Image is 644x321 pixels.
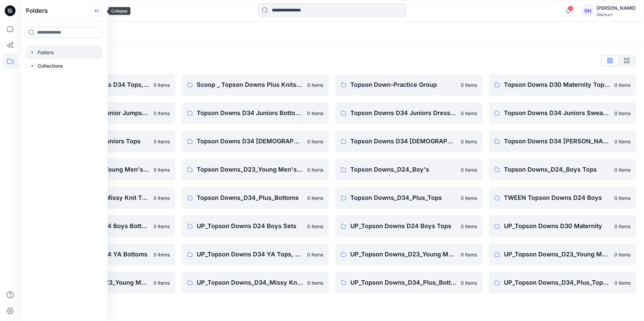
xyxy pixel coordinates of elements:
p: Topson Downs_D24_Boys Tops [504,165,610,174]
a: UP_Topson Downs D30 Maternity0 items [489,215,636,237]
a: UP_Topson Downs D34 YA Tops, Dresses and Sets0 items [182,244,329,265]
a: UP_Topson Downs D24 Boys Sets0 items [182,215,329,237]
p: UP_Topson Downs_D34_Missy Knit Tops [197,278,303,287]
p: 0 items [614,251,631,258]
a: UP_Topson Downs_D34_Plus_Tops Sweaters Dresses0 items [489,272,636,293]
p: Topson Downs D34 [PERSON_NAME] [504,137,610,146]
a: Topson Downs D34 Juniors Dresses0 items [335,102,482,124]
p: 0 items [614,110,631,117]
p: TWEEN Topson Downs D24 Boys [504,193,610,203]
a: UP_Topson Downs_D23_Young Men's Outerwear0 items [489,244,636,265]
a: Topson Downs_D24_Boy's0 items [335,159,482,180]
p: 0 items [154,251,170,258]
a: Topson Downs D34 [PERSON_NAME]0 items [489,131,636,152]
p: 0 items [307,110,323,117]
div: Walmart [597,12,636,17]
p: 0 items [307,279,323,286]
span: 4 [568,6,573,11]
p: 0 items [154,166,170,173]
a: UP_Topson Downs_D34_Missy Knit Tops0 items [182,272,329,293]
p: 0 items [154,223,170,230]
p: UP_Topson Downs D30 Maternity [504,221,610,231]
p: 0 items [614,81,631,88]
p: Topson Downs D34 [DEMOGRAPHIC_DATA] Dresses [197,137,303,146]
div: [PERSON_NAME] [597,4,636,12]
p: 0 items [154,110,170,117]
p: UP_Topson Downs D24 Boys Tops [350,221,457,231]
p: Topson Downs_D34_Plus_Bottoms [197,193,303,203]
p: 0 items [461,110,477,117]
p: 0 items [307,223,323,230]
p: Collections [38,62,63,70]
p: Topson Downs D34 Juniors Bottoms [197,108,303,118]
a: UP_Topson Downs_D34_Plus_Bottoms0 items [335,272,482,293]
p: 0 items [307,251,323,258]
p: 0 items [154,81,170,88]
p: 0 items [461,279,477,286]
p: 0 items [154,138,170,145]
p: 0 items [307,81,323,88]
p: Scoop _ Topson Downs Plus Knits / Woven [197,80,303,90]
p: UP_Topson Downs_D34_Plus_Bottoms [350,278,457,287]
a: Topson Downs D34 Juniors Bottoms0 items [182,102,329,124]
p: 0 items [461,138,477,145]
p: 0 items [614,138,631,145]
p: UP_Topson Downs_D34_Plus_Tops Sweaters Dresses [504,278,610,287]
a: Scoop _ Topson Downs Plus Knits / Woven0 items [182,74,329,96]
p: 0 items [307,166,323,173]
p: UP_Topson Downs_D23_Young Men's Bottoms [350,250,457,259]
p: 0 items [614,194,631,202]
p: Topson Downs_D34_Plus_Tops [350,193,457,203]
p: UP_Topson Downs_D23_Young Men's Outerwear [504,250,610,259]
p: 0 items [154,194,170,202]
p: Topson Downs_D24_Boy's [350,165,457,174]
a: Topson Downs D30 Maternity Tops/Bottoms0 items [489,74,636,96]
p: 0 items [461,223,477,230]
p: Topson Downs D30 Maternity Tops/Bottoms [504,80,610,90]
p: 0 items [461,166,477,173]
p: Topson Down-Practice Group [350,80,457,90]
a: TWEEN Topson Downs D24 Boys0 items [489,187,636,209]
p: UP_Topson Downs D34 YA Tops, Dresses and Sets [197,250,303,259]
p: Topson Downs D34 Juniors Sweaters [504,108,610,118]
p: 0 items [461,251,477,258]
p: Topson Downs_D23_Young Men's Tops [197,165,303,174]
a: UP_Topson Downs_D23_Young Men's Bottoms0 items [335,244,482,265]
a: Topson Downs_D34_Plus_Bottoms0 items [182,187,329,209]
p: 0 items [461,81,477,88]
a: Topson Downs_D24_Boys Tops0 items [489,159,636,180]
p: 0 items [614,279,631,286]
p: Topson Downs D34 Juniors Dresses [350,108,457,118]
a: Topson Downs D34 [DEMOGRAPHIC_DATA] Dresses0 items [182,131,329,152]
a: Topson Downs_D23_Young Men's Tops0 items [182,159,329,180]
p: 0 items [461,194,477,202]
p: 0 items [614,223,631,230]
div: DH [582,5,594,17]
p: 0 items [154,279,170,286]
p: 0 items [614,166,631,173]
p: Topson Downs D34 [DEMOGRAPHIC_DATA] Woven Tops [350,137,457,146]
a: UP_Topson Downs D24 Boys Tops0 items [335,215,482,237]
a: Topson Down-Practice Group0 items [335,74,482,96]
p: 0 items [307,194,323,202]
a: Topson Downs D34 [DEMOGRAPHIC_DATA] Woven Tops0 items [335,131,482,152]
p: 0 items [307,138,323,145]
a: Topson Downs_D34_Plus_Tops0 items [335,187,482,209]
a: Topson Downs D34 Juniors Sweaters0 items [489,102,636,124]
p: UP_Topson Downs D24 Boys Sets [197,221,303,231]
